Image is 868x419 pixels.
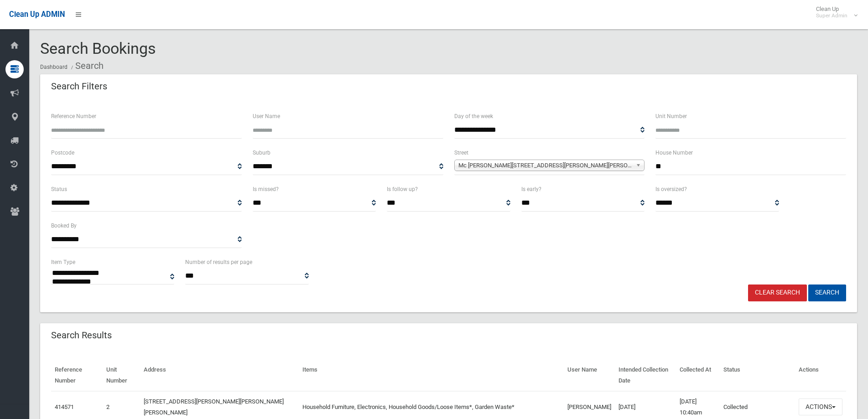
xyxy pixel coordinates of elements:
[387,184,418,194] label: Is follow up?
[655,148,693,158] label: House Number
[253,111,280,121] label: User Name
[299,360,564,391] th: Items
[55,403,74,410] a: 414571
[185,257,252,267] label: Number of results per page
[40,78,118,95] header: Search Filters
[655,111,687,121] label: Unit Number
[454,148,468,158] label: Street
[655,184,687,194] label: Is oversized?
[51,257,75,267] label: Item Type
[564,360,615,391] th: User Name
[816,12,847,19] small: Super Admin
[454,111,493,121] label: Day of the week
[253,184,279,194] label: Is missed?
[51,221,77,231] label: Booked By
[253,148,270,158] label: Suburb
[799,398,842,415] button: Actions
[40,326,123,344] header: Search Results
[51,148,74,158] label: Postcode
[808,285,846,301] button: Search
[40,64,68,70] a: Dashboard
[40,39,156,57] span: Search Bookings
[615,360,676,391] th: Intended Collection Date
[51,111,96,121] label: Reference Number
[69,57,104,74] li: Search
[144,398,284,416] a: [STREET_ADDRESS][PERSON_NAME][PERSON_NAME][PERSON_NAME]
[795,360,846,391] th: Actions
[51,184,67,194] label: Status
[811,5,857,19] span: Clean Up
[140,360,299,391] th: Address
[521,184,541,194] label: Is early?
[748,285,807,301] a: Clear Search
[676,360,720,391] th: Collected At
[9,10,65,19] span: Clean Up ADMIN
[720,360,795,391] th: Status
[103,360,140,391] th: Unit Number
[458,160,633,171] span: Mc [PERSON_NAME][STREET_ADDRESS][PERSON_NAME][PERSON_NAME])
[51,360,103,391] th: Reference Number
